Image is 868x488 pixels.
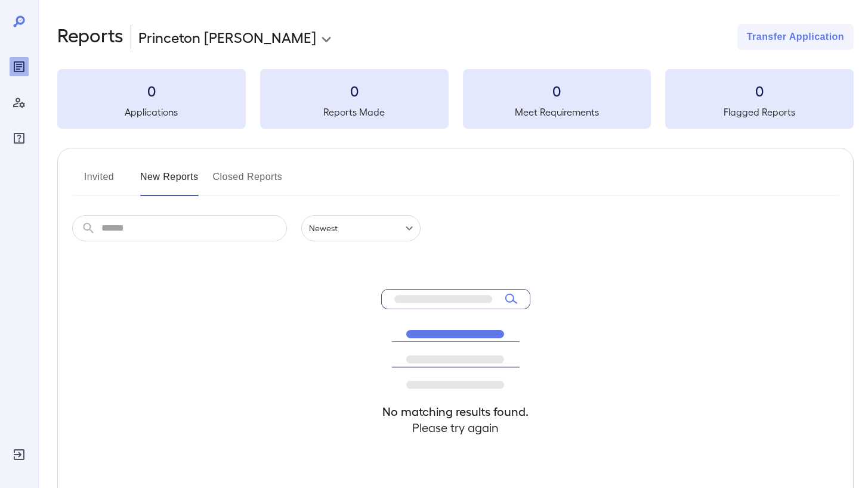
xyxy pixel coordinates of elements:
h3: 0 [57,81,246,100]
div: Manage Users [10,93,29,112]
button: Transfer Application [737,24,854,50]
button: New Reports [140,167,199,196]
h4: No matching results found. [381,403,530,419]
p: Princeton [PERSON_NAME] [138,27,316,46]
h5: Flagged Reports [665,105,854,119]
h3: 0 [260,81,449,100]
button: Closed Reports [213,167,283,196]
div: Reports [10,57,29,76]
summary: 0Applications0Reports Made0Meet Requirements0Flagged Reports [57,69,854,129]
h4: Please try again [381,419,530,436]
div: Log Out [10,445,29,464]
h5: Reports Made [260,105,449,119]
div: Newest [301,215,421,241]
button: Invited [72,167,126,196]
div: FAQ [10,129,29,148]
h5: Meet Requirements [463,105,651,119]
h3: 0 [665,81,854,100]
h3: 0 [463,81,651,100]
h2: Reports [57,24,123,50]
h5: Applications [57,105,246,119]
